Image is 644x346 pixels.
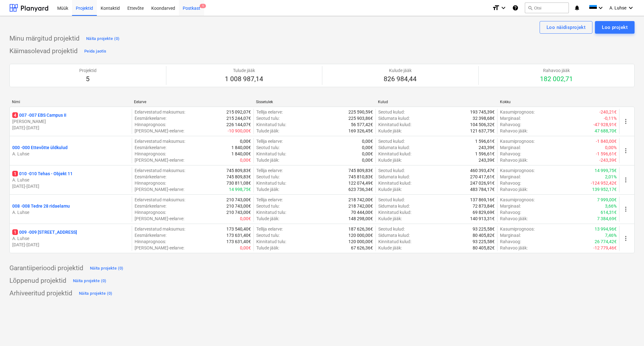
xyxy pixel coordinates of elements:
[591,180,617,186] p: -124 952,42€
[378,238,411,245] p: Kinnitatud kulud :
[378,203,410,209] p: Sidumata kulud :
[9,264,83,273] p: Garantiiperioodi projektid
[226,209,251,215] p: 210 743,00€
[595,167,617,174] p: 14 999,75€
[226,121,251,128] p: 226 144,07€
[362,138,373,144] p: 0,00€
[348,226,373,232] p: 187 626,36€
[135,109,185,115] p: Eelarvestatud maksumus :
[500,128,528,134] p: Rahavoo jääk :
[135,174,166,180] p: Eesmärkeelarve :
[12,229,129,248] div: 1009 -009 [STREET_ADDRESS]A. Luhse[DATE]-[DATE]
[348,180,373,186] p: 122 074,49€
[225,75,263,84] p: 1 008 987,14
[599,109,617,115] p: -240,21€
[256,167,283,174] p: Tellija eelarve :
[135,209,166,215] p: Hinnaprognoos :
[473,209,495,215] p: 69 829,69€
[256,180,286,186] p: Kinnitatud tulu :
[378,138,405,144] p: Seotud kulud :
[378,115,410,121] p: Sidumata kulud :
[492,4,500,12] i: format_size
[348,197,373,203] p: 218 742,00€
[500,238,521,245] p: Rahavoog :
[378,157,402,163] p: Kulude jääk :
[348,128,373,134] p: 169 326,45€
[384,75,417,84] p: 826 984,44
[348,174,373,180] p: 745 810,83€
[12,177,129,183] p: A. Luhse
[256,121,286,128] p: Kinnitatud tulu :
[470,121,495,128] p: 104 506,32€
[525,3,569,13] button: Otsi
[622,176,630,184] span: more_vert
[500,215,528,222] p: Rahavoo jääk :
[200,4,206,8] span: 1
[9,47,78,56] p: Käimasolevad projektid
[256,174,280,180] p: Seotud tulu :
[135,197,185,203] p: Eelarvestatud maksumus :
[226,226,251,232] p: 173 540,40€
[378,121,411,128] p: Kinnitatud kulud :
[12,118,129,125] p: [PERSON_NAME]
[627,4,635,12] i: keyboard_arrow_down
[231,144,251,151] p: 1 840,00€
[362,144,373,151] p: 0,00€
[378,109,405,115] p: Seotud kulud :
[12,112,66,118] p: 007 - 007 EBS Campus II
[12,170,129,189] div: 1010 -010 Tehas - Objekt 11A. Luhse[DATE]-[DATE]
[226,180,251,186] p: 730 811,08€
[256,144,280,151] p: Seotud tulu :
[470,215,495,222] p: 140 913,31€
[597,197,617,203] p: 7 999,00€
[500,121,521,128] p: Rahavoog :
[73,277,107,285] div: Näita projekte (0)
[622,205,630,213] span: more_vert
[240,215,251,222] p: 0,00€
[378,151,411,157] p: Kinnitatud kulud :
[12,183,129,189] p: [DATE] - [DATE]
[256,245,279,251] p: Tulude jääk :
[256,197,283,203] p: Tellija eelarve :
[596,151,617,157] p: -1 596,61€
[613,316,644,346] iframe: Chat Widget
[226,115,251,121] p: 215 244,07€
[574,4,580,12] i: notifications
[225,67,263,74] p: Tulude jääk
[500,180,521,186] p: Rahavoog :
[348,109,373,115] p: 225 590,59€
[595,21,635,34] button: Loo projekt
[256,186,279,193] p: Tulude jääk :
[378,186,402,193] p: Kulude jääk :
[135,115,166,121] p: Eesmärkeelarve :
[540,67,573,74] p: Rahavoo jääk
[12,144,68,151] p: 000 - 000 Ettevõtte üldkulud
[500,4,507,12] i: keyboard_arrow_down
[12,144,129,157] div: 000 -000 Ettevõtte üldkuludA. Luhse
[470,186,495,193] p: 483 784,17€
[500,138,535,144] p: Kasumiprognoos :
[605,232,617,238] p: 7,46%
[604,115,617,121] p: -0,11%
[79,75,97,84] p: 5
[528,5,533,10] span: search
[135,167,185,174] p: Eelarvestatud maksumus :
[378,174,410,180] p: Sidumata kulud :
[470,128,495,134] p: 121 637,75€
[595,238,617,245] p: 26 774,42€
[12,209,129,215] p: A. Luhse
[378,180,411,186] p: Kinnitatud kulud :
[500,226,535,232] p: Kasumiprognoos :
[348,203,373,209] p: 218 742,00€
[470,180,495,186] p: 247 026,91€
[613,316,644,346] div: Vestlusvidin
[622,118,630,125] span: more_vert
[378,245,402,251] p: Kulude jääk :
[500,209,521,215] p: Rahavoog :
[12,100,129,104] div: Nimi
[135,232,166,238] p: Eesmärkeelarve :
[500,186,528,193] p: Rahavoo jääk :
[622,147,630,154] span: more_vert
[500,109,535,115] p: Kasumiprognoos :
[90,265,124,272] div: Näita projekte (0)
